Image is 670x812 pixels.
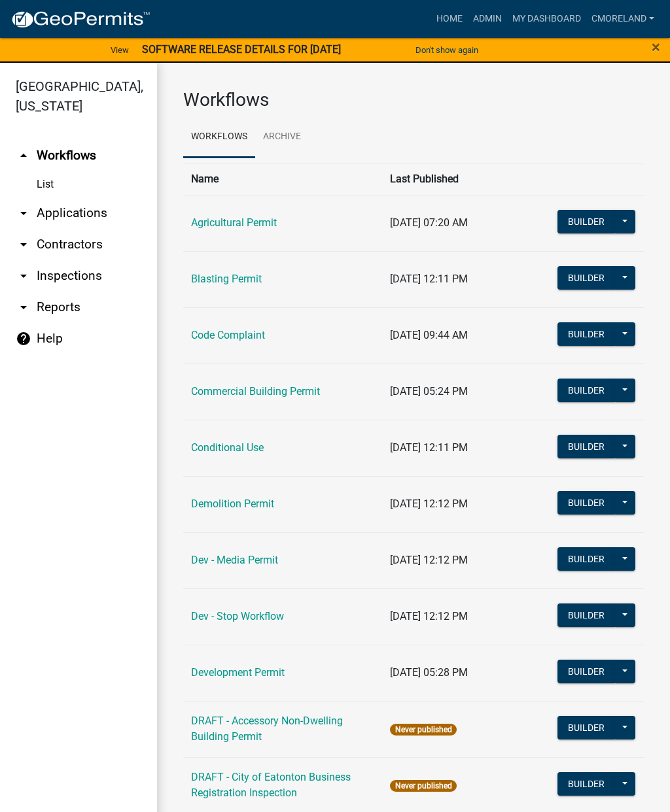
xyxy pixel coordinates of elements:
a: Code Complaint [191,329,265,341]
button: Builder [557,435,615,458]
a: Archive [255,116,309,158]
a: DRAFT - Accessory Non-Dwelling Building Permit [191,715,343,743]
th: Name [183,163,382,195]
a: Development Permit [191,666,285,679]
span: [DATE] 12:12 PM [390,610,468,622]
button: Builder [557,547,615,571]
button: Builder [557,379,615,402]
i: arrow_drop_up [16,148,31,163]
strong: SOFTWARE RELEASE DETAILS FOR [DATE] [142,43,341,56]
span: [DATE] 09:44 AM [390,329,468,341]
button: Builder [557,660,615,683]
a: Dev - Stop Workflow [191,610,284,622]
i: arrow_drop_down [16,237,31,252]
span: [DATE] 12:11 PM [390,273,468,285]
span: [DATE] 12:12 PM [390,498,468,510]
button: Builder [557,266,615,290]
span: [DATE] 12:12 PM [390,554,468,566]
button: Builder [557,322,615,346]
th: Last Published [382,163,549,195]
h3: Workflows [183,89,644,111]
button: Builder [557,603,615,627]
i: arrow_drop_down [16,205,31,221]
a: My Dashboard [507,7,586,31]
a: Agricultural Permit [191,216,277,229]
button: Builder [557,772,615,796]
a: Dev - Media Permit [191,554,278,566]
a: Blasting Permit [191,273,262,285]
i: arrow_drop_down [16,268,31,284]
span: [DATE] 07:20 AM [390,216,468,229]
button: Builder [557,491,615,515]
span: × [652,38,660,56]
button: Don't show again [410,39,484,61]
span: [DATE] 05:28 PM [390,666,468,679]
a: Home [431,7,468,31]
a: Workflows [183,116,255,158]
button: Close [652,39,660,55]
button: Builder [557,210,615,233]
button: Builder [557,716,615,739]
a: Commercial Building Permit [191,385,320,398]
a: Conditional Use [191,441,264,454]
a: Admin [468,7,507,31]
a: View [105,39,134,61]
span: Never published [390,724,456,736]
span: Never published [390,780,456,792]
span: [DATE] 12:11 PM [390,441,468,454]
i: help [16,331,31,347]
a: cmoreland [586,7,660,31]
a: Demolition Permit [191,498,274,510]
span: [DATE] 05:24 PM [390,385,468,398]
a: DRAFT - City of Eatonton Business Registration Inspection [191,771,351,799]
i: arrow_drop_down [16,299,31,315]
